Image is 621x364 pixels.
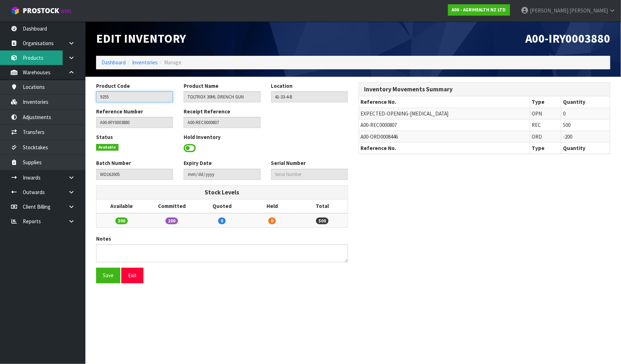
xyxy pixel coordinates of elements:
h3: Inventory Movements Summary [364,86,605,93]
span: OPN [532,110,542,117]
label: Location [271,82,293,90]
span: 0 [218,218,226,224]
th: Quantity [561,96,610,108]
th: Reference No. [359,142,530,154]
th: Type [530,142,561,154]
input: Receipt Reference [184,117,260,128]
span: Available [96,144,119,151]
span: [PERSON_NAME] [569,7,608,14]
th: Quantity [561,142,610,154]
small: WMS [60,8,72,15]
label: Receipt Reference [184,108,230,115]
span: 500 [316,218,328,224]
span: 200 [165,218,178,224]
span: REC [532,122,541,128]
th: Quoted [197,199,247,213]
label: Status [96,133,113,141]
label: Expiry Date [184,159,212,167]
span: Manage [164,59,181,66]
label: Product Name [184,82,219,90]
span: ORD [532,133,542,140]
th: Committed [147,199,197,213]
a: A00 - AGRIHEALTH NZ LTD [448,4,510,16]
th: Total [297,199,347,213]
a: Dashboard [101,59,126,66]
button: Exit [121,268,143,283]
label: Hold Inventory [184,133,221,141]
input: Product Name [184,91,260,102]
span: A00-IRY0003880 [525,31,610,46]
strong: A00 - AGRIHEALTH NZ LTD [452,7,506,13]
input: Batch Number [96,169,173,180]
span: A00-REC0000807 [361,122,397,128]
input: Serial Number [271,169,348,180]
th: Type [530,96,561,108]
button: Save [96,268,120,283]
th: Reference No. [359,96,530,108]
span: 0 [268,218,276,224]
span: ProStock [23,6,59,15]
span: EXPECTED-OPENING-[MEDICAL_DATA] [361,110,449,117]
label: Batch Number [96,159,131,167]
label: Reference Number [96,108,143,115]
label: Serial Number [271,159,306,167]
label: Product Code [96,82,130,90]
a: Inventories [132,59,158,66]
h3: Stock Levels [102,189,342,196]
span: Edit Inventory [96,31,186,46]
span: [PERSON_NAME] [530,7,568,14]
label: Notes [96,235,111,242]
input: Product Code [96,91,173,102]
input: Location [271,91,348,102]
span: 300 [115,218,128,224]
span: 0 [563,110,565,117]
span: -200 [563,133,572,140]
span: 500 [563,122,570,128]
th: Held [247,199,297,213]
img: cube-alt.png [11,6,20,15]
th: Available [96,199,147,213]
span: A00-ORD0008446 [361,133,398,140]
